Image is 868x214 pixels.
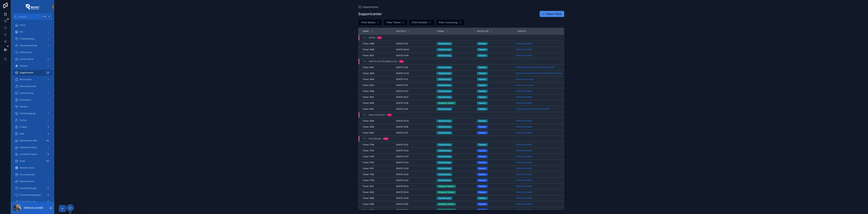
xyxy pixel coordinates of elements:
[396,155,408,158] span: [DATE] 12:43
[436,19,465,26] button: Select Button
[516,167,565,170] a: [PERSON_NAME]
[479,96,486,99] div: Rakete
[437,119,473,122] a: Abrechnung
[479,66,486,69] div: Rakete
[20,24,25,26] span: Home
[477,72,514,75] a: Rakete
[439,173,450,176] div: Abrechnung
[477,84,514,87] a: Rakete
[516,48,565,51] a: [PERSON_NAME]
[362,167,392,170] a: Ticket: 1741
[516,149,565,152] a: [PERSON_NAME]
[20,139,37,142] span: Raketenstart offen
[13,22,52,28] a: Home
[439,96,450,99] div: Abrechnung
[46,152,50,156] div: 16
[439,119,450,122] div: Abrechnung
[516,66,565,69] a: [DEMOGRAPHIC_DATA][PERSON_NAME]
[362,54,392,57] a: Ticket: 1827
[13,110,52,117] a: Telefoneingänge1
[479,167,486,170] div: Rocket
[362,173,392,176] a: Ticket: 1740
[516,155,565,158] a: [PERSON_NAME]
[13,49,52,55] a: Offene Starts
[437,108,473,111] a: Abrechnung
[20,173,35,176] span: Terminkalender
[13,117,52,123] a: To Dos
[479,102,486,105] div: Rakete
[516,96,532,99] span: [PERSON_NAME]
[13,124,52,130] a: E-Mails9
[516,173,532,176] a: [PERSON_NAME]
[13,178,52,184] a: Meine Raketen
[516,66,555,69] a: [DEMOGRAPHIC_DATA][PERSON_NAME]
[477,90,514,93] a: Rakete
[20,112,36,115] span: Telefoneingänge
[439,84,450,87] div: Abrechnung
[516,161,532,164] span: [PERSON_NAME]
[13,29,52,35] a: KPI
[516,90,532,93] a: [PERSON_NAME]
[516,155,532,158] span: [PERSON_NAME]
[396,131,408,134] span: [DATE] 13:14
[396,42,432,45] a: [DATE] 21:32
[362,78,374,81] span: Ticket: 1844
[516,102,565,104] a: [PERSON_NAME]
[362,90,374,93] span: Ticket: 1839
[516,48,532,51] span: [PERSON_NAME]
[20,85,36,88] span: Bonus abrechnen
[439,66,450,69] div: Abrechnung
[396,120,432,122] a: [DATE] 14:04
[412,21,428,24] span: Filter Ersteller
[396,84,408,87] span: [DATE] 17:21
[396,42,408,45] span: [DATE] 21:32
[516,126,532,128] a: [PERSON_NAME]
[437,54,473,57] a: Abrechnung
[516,108,565,110] a: [PERSON_NAME]-[PERSON_NAME]
[437,66,473,69] a: Abrechnung
[396,96,432,99] a: [DATE] 14:41
[362,78,392,81] a: Ticket: 1844
[362,155,374,158] span: Ticket: 1743
[396,54,432,57] a: [DATE] 12:49
[477,161,514,164] a: Rocket
[362,66,392,69] a: Ticket: 1847
[516,143,532,146] a: [PERSON_NAME]
[479,125,486,128] div: Rocket
[13,104,52,110] a: Raketen
[540,11,564,17] button: Neues Ticket
[13,83,52,89] a: Bonus abrechnen
[20,58,33,60] span: Content Börse
[362,90,392,93] a: Ticket: 1839
[439,155,450,158] div: Abrechnung
[13,90,52,96] a: Auszeichnung1
[439,143,450,146] div: Abrechnung
[369,114,385,116] span: Neue Antwort
[396,126,432,128] a: [DATE] 13:35
[516,54,565,57] a: [PERSON_NAME]
[362,131,392,134] a: Ticket: 1833
[516,84,534,87] a: Muhammet Tiryaki
[20,105,28,108] span: Raketen
[362,120,392,122] a: Ticket: 1836
[362,108,392,110] a: Ticket: 1821
[437,78,473,81] a: Abrechnung
[477,173,514,176] a: Rocket
[477,131,514,134] a: Rocket
[396,173,432,176] a: [DATE] 12:42
[362,42,392,45] a: Ticket: 1849
[479,149,486,152] div: Rocket
[437,48,473,51] a: Abrechnung
[437,173,473,176] a: Abrechnung
[439,149,450,152] div: Abrechnung
[516,96,565,99] a: [PERSON_NAME]
[13,97,52,103] a: Provisionen
[479,119,486,122] div: Rakete
[13,63,52,69] a: Glocken
[361,21,375,24] span: Filter Rakete
[516,173,565,176] a: [PERSON_NAME]
[13,144,52,150] a: Geplante Projekte1
[479,155,486,158] div: Rocket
